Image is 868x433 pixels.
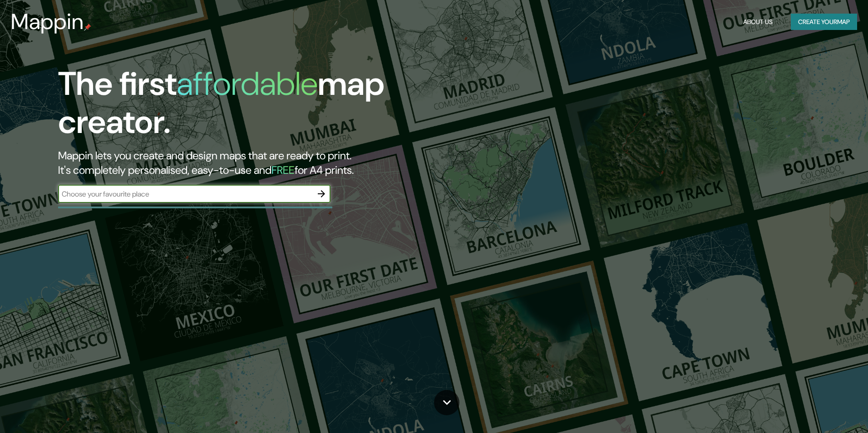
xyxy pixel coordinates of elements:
h1: affordable [177,63,318,105]
input: Choose your favourite place [58,189,312,199]
img: mappin-pin [84,24,91,31]
button: About Us [740,14,776,30]
h3: Mappin [11,9,84,34]
h1: The first map creator. [58,65,492,148]
button: Create yourmap [791,14,857,30]
h2: Mappin lets you create and design maps that are ready to print. It's completely personalised, eas... [58,148,492,177]
h5: FREE [271,163,295,177]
